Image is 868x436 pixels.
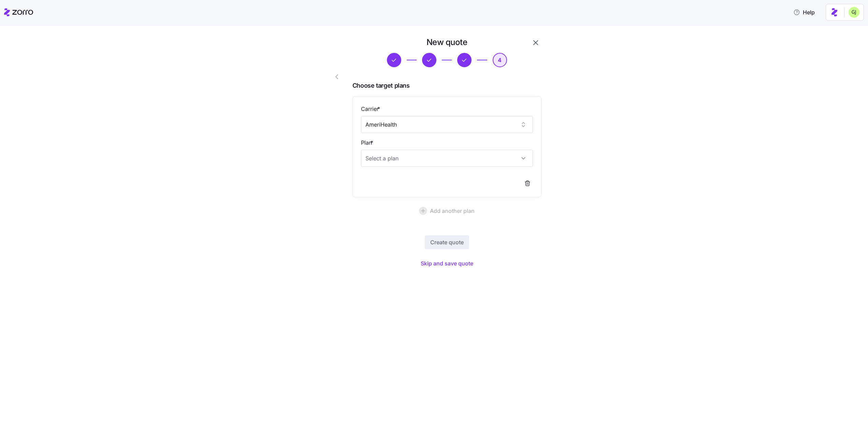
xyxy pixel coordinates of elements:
svg: add icon [419,207,427,215]
button: Add another plan [352,203,541,219]
span: Choose target plans [352,81,541,91]
button: Create quote [425,235,469,249]
button: Help [788,5,820,19]
span: Skip and save quote [421,259,473,267]
h1: New quote [426,37,467,47]
input: Select a carrier [361,116,533,133]
label: Plan [361,139,375,147]
label: Carrier [361,105,381,113]
span: Create quote [430,238,464,246]
button: 4 [493,53,507,67]
span: Help [793,8,815,16]
button: Skip and save quote [415,257,479,270]
input: Select a plan [361,150,533,167]
span: Add another plan [430,207,475,215]
img: b91c5c9db8bb9f3387758c2d7cf845d3 [849,7,859,18]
